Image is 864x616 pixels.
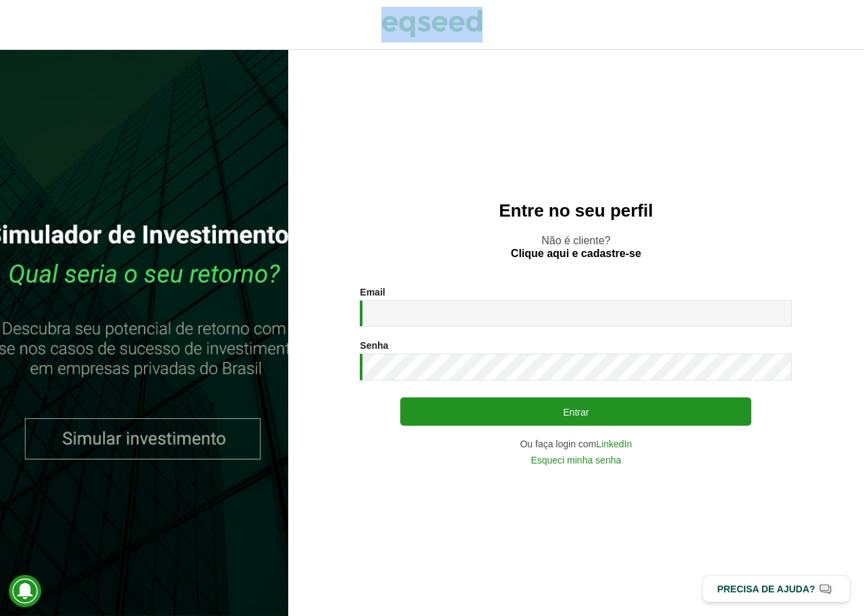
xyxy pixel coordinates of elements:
[511,248,641,259] a: Clique aqui e cadastre-se
[360,287,385,297] label: Email
[360,341,388,350] label: Senha
[315,201,837,221] h2: Entre no seu perfil
[381,7,483,40] img: EqSeed Logo
[315,234,837,260] p: Não é cliente?
[360,439,792,449] div: Ou faça login com
[596,439,632,449] a: LinkedIn
[531,455,621,465] a: Esqueci minha senha
[400,397,751,426] button: Entrar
